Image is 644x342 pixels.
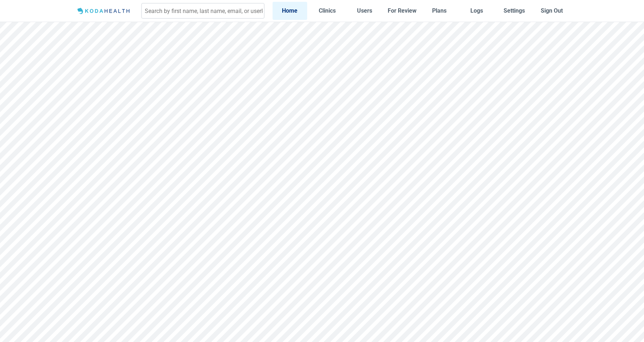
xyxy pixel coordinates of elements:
a: Home [273,2,307,20]
a: Users [347,2,382,20]
img: Logo [75,7,133,16]
a: Clinics [310,2,345,20]
input: Search by first name, last name, email, or userId [141,3,265,19]
a: For Review [385,2,419,20]
a: Plans [422,2,457,20]
button: Sign Out [534,2,569,20]
a: Logs [460,2,494,20]
a: Settings [497,2,532,20]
